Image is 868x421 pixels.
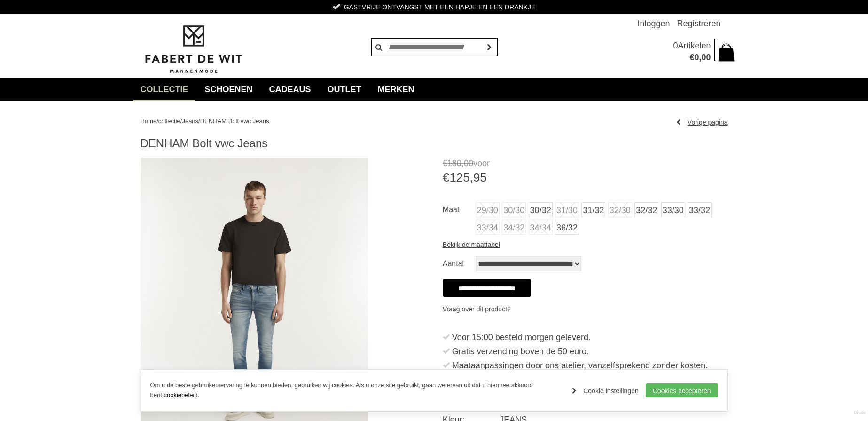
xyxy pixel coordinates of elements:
[699,53,701,62] span: ,
[854,407,866,419] a: Divide
[452,330,728,344] div: Voor 15:00 besteld morgen geleverd.
[141,24,246,75] img: Fabert de Wit
[141,136,728,151] h1: DENHAM Bolt vwc Jeans
[689,53,694,62] span: €
[198,78,260,101] a: Schoenen
[676,115,728,129] a: Vorige pagina
[581,202,605,217] a: 31/32
[637,14,670,33] a: Inloggen
[678,41,711,50] span: Artikelen
[452,344,728,358] div: Gratis verzending boven de 50 euro.
[470,170,473,184] span: ,
[443,202,728,238] ul: Maat
[156,118,158,125] span: /
[461,159,464,168] span: ,
[182,118,198,125] a: Jeans
[443,158,728,169] span: voor
[694,53,699,62] span: 0
[164,391,197,398] a: cookiebeleid
[464,159,473,168] span: 00
[262,78,318,101] a: Cadeaus
[133,78,195,101] a: collectie
[443,159,447,168] span: €
[141,118,157,125] a: Home
[529,202,553,217] a: 30/32
[646,383,718,397] a: Cookies accepteren
[443,170,449,184] span: €
[473,170,487,184] span: 95
[572,384,639,398] a: Cookie instellingen
[158,118,180,125] a: collectie
[198,118,200,125] span: /
[701,53,711,62] span: 00
[150,381,563,400] p: Om u de beste gebruikerservaring te kunnen bieden, gebruiken wij cookies. Als u onze site gebruik...
[371,78,422,101] a: Merken
[321,78,368,101] a: Outlet
[634,202,658,217] a: 32/32
[443,238,500,252] a: Bekijk de maattabel
[688,202,712,217] a: 33/32
[449,170,469,184] span: 125
[443,358,728,373] li: Maataanpassingen door ons atelier, vanzelfsprekend zonder kosten.
[443,256,476,271] label: Aantal
[447,159,461,168] span: 180
[677,14,720,33] a: Registreren
[200,118,269,125] a: DENHAM Bolt vwc Jeans
[180,118,182,125] span: /
[673,41,678,50] span: 0
[661,202,685,217] a: 33/30
[555,220,579,235] a: 36/32
[443,302,511,316] a: Vraag over dit product?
